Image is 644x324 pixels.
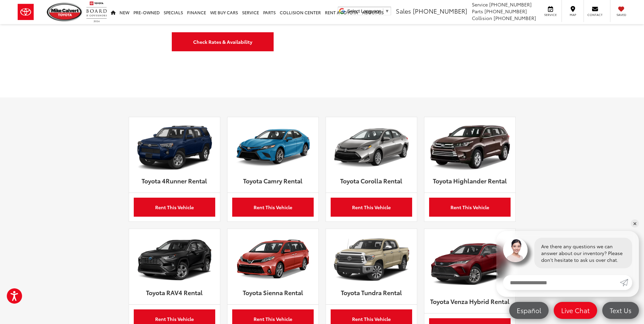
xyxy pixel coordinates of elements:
p: Toyota Venza Hybrid Rental [429,298,511,305]
span: Map [565,13,580,17]
span: [PHONE_NUMBER] [413,6,467,15]
span: Parts [472,8,483,15]
a: Rent This Vehicle [429,198,511,217]
span: Collision [472,15,492,21]
p: Toyota Sienna Rental [232,289,314,296]
span: Text Us [606,306,635,314]
div: Are there any questions we can answer about our inventory? Please don't hesitate to ask us over c... [534,238,632,268]
span: Contact [587,13,603,17]
p: Toyota Tundra Rental [331,289,412,296]
a: Live Chat [554,302,597,319]
p: Toyota Corolla Rental [331,178,412,184]
img: Toyota Highlander Rental at Mike Calvert Toyota in #CITY TX [134,234,215,286]
img: Mike Calvert Toyota [47,3,83,21]
img: Toyota Avalon Rental at Mike Calvert Toyota in #CITY TX [331,122,412,174]
span: ▼ [385,8,389,14]
img: Toyota Sienna Rental at Mike Calvert Toyota in #CITY TX [331,234,412,286]
span: Español [513,306,545,314]
img: Agent profile photo [503,238,528,262]
img: Toyota Prius Rental at Mike Calvert Toyota in #CITY TX [232,234,314,286]
span: [PHONE_NUMBER] [489,1,532,8]
span: Service [472,1,488,8]
span: Live Chat [558,306,593,314]
a: Rent This Vehicle [134,198,215,217]
p: Toyota 4Runner Rental [134,178,215,184]
a: Check Rates & Availability [172,32,274,51]
span: Sales [396,6,411,15]
a: Submit [620,275,632,290]
span: [PHONE_NUMBER] [494,15,536,21]
p: Toyota Highlander Rental [429,178,511,184]
a: Español [509,302,549,319]
img: Toyota Corolla Rental at Mike Calvert Toyota in #CITY TX [429,122,511,174]
img: Toyota Tacoma Rental at Mike Calvert Toyota in #CITY TX [134,122,215,174]
a: Rent This Vehicle [232,198,314,217]
span: Service [543,13,558,17]
span: Saved [614,13,629,17]
p: Toyota Camry Rental [232,178,314,184]
a: Rent This Vehicle [331,198,412,217]
a: Text Us [602,302,639,319]
input: Enter your message [503,275,620,290]
p: Toyota RAV4 Rental [134,289,215,296]
img: Toyota Camry Rental at Mike Calvert Toyota in #CITY TX [232,122,314,174]
span: [PHONE_NUMBER] [484,8,527,15]
img: Toyota Venza Rental at Mike Calvert Toyota in #CITY TX [429,234,511,295]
